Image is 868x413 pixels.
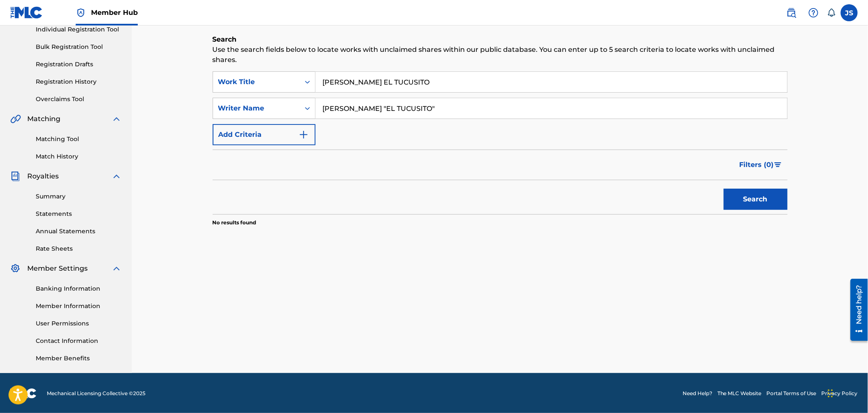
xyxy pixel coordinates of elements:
[828,381,833,406] div: Arrastrar
[76,8,86,18] img: Top Rightsholder
[724,189,788,210] button: Search
[213,34,788,45] h6: Search
[10,388,37,399] img: logo
[111,171,122,181] img: expand
[717,390,762,397] a: The MLC Website
[213,124,316,145] button: Add Criteria
[841,4,858,21] div: User Menu
[36,284,122,293] a: Banking Information
[36,25,122,34] a: Individual Registration Tool
[36,244,122,253] a: Rate Sheets
[683,390,712,397] a: Need Help?
[36,227,122,236] a: Annual Statements
[36,152,122,161] a: Match History
[36,42,122,51] a: Bulk Registration Tool
[36,302,122,311] a: Member Information
[783,4,800,21] a: Public Search
[10,171,20,181] img: Royalties
[825,372,868,413] div: Widget de chat
[111,114,122,124] img: expand
[111,263,122,274] img: expand
[36,60,122,69] a: Registration Drafts
[808,8,819,18] img: help
[213,219,256,226] p: No results found
[822,390,858,397] a: Privacy Policy
[36,209,122,218] a: Statements
[805,4,822,21] div: Help
[36,135,122,144] a: Matching Tool
[827,8,836,17] div: Notifications
[36,192,122,201] a: Summary
[36,354,122,363] a: Member Benefits
[825,372,868,413] iframe: Chat Widget
[47,390,145,397] span: Mechanical Licensing Collective © 2025
[10,6,43,19] img: MLC Logo
[786,8,797,18] img: search
[218,103,295,113] div: Writer Name
[36,95,122,104] a: Overclaims Tool
[36,77,122,86] a: Registration History
[36,319,122,328] a: User Permissions
[774,162,782,167] img: filter
[213,71,788,214] form: Search Form
[734,154,788,175] button: Filters (0)
[27,171,59,181] span: Royalties
[27,263,88,274] span: Member Settings
[10,263,20,274] img: Member Settings
[27,114,60,124] span: Matching
[740,160,774,170] span: Filters ( 0 )
[10,114,21,124] img: Matching
[218,77,295,87] div: Work Title
[767,390,817,397] a: Portal Terms of Use
[299,130,309,140] img: 9d2ae6d4665cec9f34b9.svg
[91,8,138,17] span: Member Hub
[213,45,788,65] p: Use the search fields below to locate works with unclaimed shares within our public database. You...
[844,275,868,344] iframe: Resource Center
[36,337,122,345] a: Contact Information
